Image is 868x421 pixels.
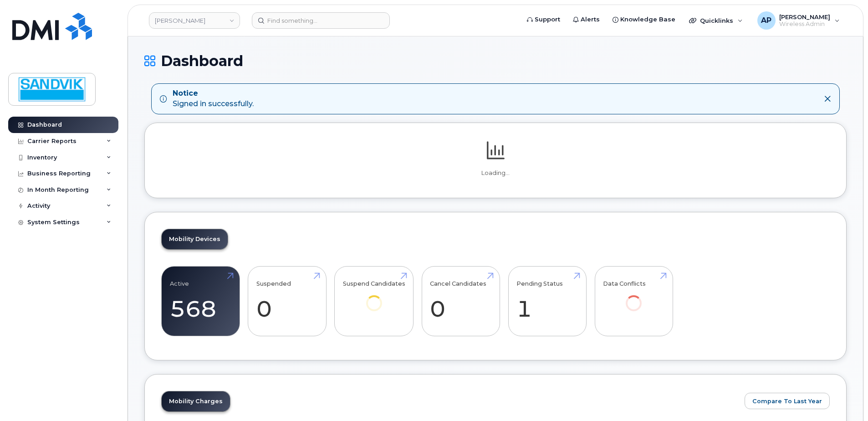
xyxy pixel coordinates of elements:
a: Mobility Charges [162,391,230,411]
div: Signed in successfully. [173,88,254,109]
h1: Dashboard [144,53,847,69]
a: Data Conflicts [603,271,664,323]
p: Loading... [161,169,830,177]
span: Compare To Last Year [752,397,822,406]
a: Mobility Devices [162,229,228,249]
a: Pending Status 1 [516,271,578,331]
a: Cancel Candidates 0 [430,271,491,331]
button: Compare To Last Year [745,393,830,409]
a: Suspended 0 [256,271,318,331]
a: Suspend Candidates [343,271,405,323]
strong: Notice [173,88,254,99]
a: Active 568 [170,271,231,331]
